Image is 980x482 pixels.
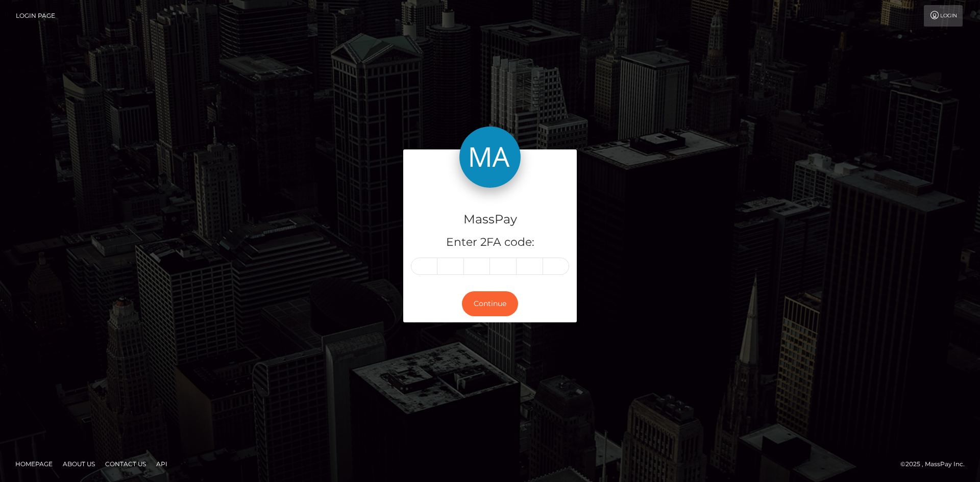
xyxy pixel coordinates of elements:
[152,456,171,472] a: API
[411,211,569,229] h4: MassPay
[462,291,518,316] button: Continue
[459,126,521,188] img: MassPay
[11,456,57,472] a: Homepage
[16,5,55,27] a: Login Page
[59,456,99,472] a: About Us
[101,456,150,472] a: Contact Us
[411,235,569,250] h5: Enter 2FA code:
[900,459,972,470] div: © 2025 , MassPay Inc.
[924,5,963,27] a: Login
